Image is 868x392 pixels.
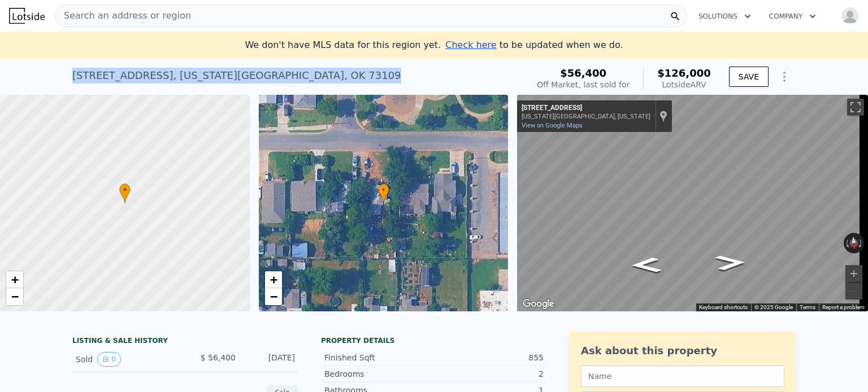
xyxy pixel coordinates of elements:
button: Zoom out [845,283,862,299]
span: + [11,272,19,287]
img: Google [520,297,557,311]
button: Zoom in [845,265,862,282]
button: Reset the view [849,232,860,253]
div: [US_STATE][GEOGRAPHIC_DATA], [US_STATE] [522,113,650,120]
span: © 2025 Google [754,304,793,310]
div: [STREET_ADDRESS] , [US_STATE][GEOGRAPHIC_DATA] , OK 73109 [72,68,401,83]
div: [STREET_ADDRESS] [522,104,650,113]
a: Zoom out [265,288,282,305]
a: Show location on map [659,110,667,122]
div: Off Market, last sold for [537,79,630,90]
img: Lotside [9,8,45,24]
span: + [270,272,277,287]
div: Sold [76,352,176,367]
span: $56,400 [560,67,606,79]
img: avatar [841,7,859,25]
path: Go West, SW 46th St [702,252,759,274]
div: • [119,183,131,203]
a: Terms (opens in new tab) [800,304,815,310]
button: Show Options [773,65,796,88]
button: Keyboard shortcuts [699,303,748,311]
span: • [119,185,131,195]
a: Report a problem [822,304,865,310]
button: Solutions [689,6,760,27]
button: View historical data [97,352,121,367]
button: Rotate counterclockwise [844,233,850,253]
div: Map [517,95,868,311]
span: • [378,185,389,195]
div: [DATE] [245,352,295,367]
span: Search an address or region [55,9,191,23]
a: Zoom in [265,271,282,288]
div: Street View [517,95,868,311]
button: Toggle fullscreen view [847,99,864,116]
input: Name [581,365,784,387]
span: Check here [445,39,496,50]
a: Open this area in Google Maps (opens a new window) [520,297,557,311]
div: 855 [434,352,544,363]
div: Lotside ARV [657,79,711,90]
div: We don't have MLS data for this region yet. [245,38,623,52]
a: View on Google Maps [522,122,583,129]
div: LISTING & SALE HISTORY [72,336,298,347]
a: Zoom out [6,288,23,305]
div: • [378,183,389,203]
div: Ask about this property [581,343,784,359]
div: Property details [321,336,547,345]
span: $126,000 [657,67,711,79]
div: to be updated when we do. [445,38,623,52]
a: Zoom in [6,271,23,288]
div: Bedrooms [324,368,434,380]
span: $ 56,400 [201,353,236,362]
button: Company [760,6,825,27]
span: − [11,289,19,303]
span: − [270,289,277,303]
button: SAVE [729,67,769,87]
div: Finished Sqft [324,352,434,363]
div: 2 [434,368,544,380]
path: Go East, SW 46th St [618,254,674,276]
button: Rotate clockwise [858,233,865,253]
